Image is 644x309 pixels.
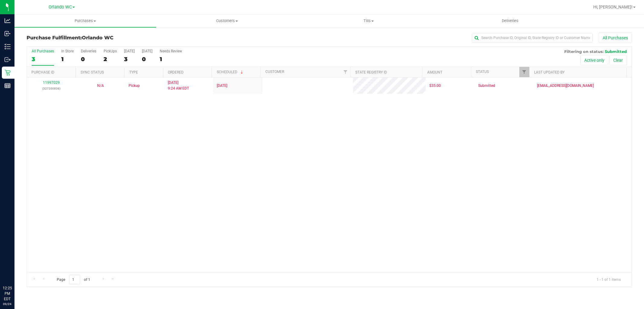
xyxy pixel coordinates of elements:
button: All Purchases [599,33,632,43]
span: Submitted [478,83,495,89]
p: 12:25 PM EDT [3,285,12,302]
span: Hi, [PERSON_NAME]! [593,5,633,9]
span: 1 - 1 of 1 items [592,275,626,284]
span: Pickup [129,83,140,89]
input: 1 [69,275,80,284]
span: Filtering on status: [564,49,604,54]
div: In Store [61,49,74,53]
span: $35.00 [429,83,441,89]
span: [DATE] [217,83,227,89]
a: Status [476,70,489,74]
button: Clear [609,55,627,65]
div: [DATE] [124,49,135,53]
span: [DATE] 9:24 AM EDT [168,80,189,91]
div: 1 [160,56,182,63]
span: Orlando WC [49,5,72,10]
a: Filter [340,67,350,77]
a: Tills [298,15,439,27]
span: Deliveries [494,18,527,24]
button: N/A [97,83,104,89]
div: 0 [142,56,152,63]
div: 1 [61,56,74,63]
inline-svg: Inbound [5,31,11,37]
a: Amount [427,70,442,74]
span: Submitted [605,49,627,54]
a: Scheduled [217,70,244,74]
inline-svg: Retail [5,70,11,76]
a: Type [129,70,138,74]
div: PickUps [104,49,117,53]
span: Page of 1 [52,275,95,284]
div: [DATE] [142,49,152,53]
a: Purchases [14,15,156,27]
input: Search Purchase ID, Original ID, State Registry ID or Customer Name... [472,33,593,42]
a: Customer [265,70,284,74]
a: State Registry ID [355,70,387,74]
span: Tills [298,18,439,24]
span: Orlando WC [82,35,114,41]
inline-svg: Analytics [5,18,11,24]
span: Not Applicable [97,84,104,88]
div: 3 [124,56,135,63]
a: Deliveries [439,15,581,27]
inline-svg: Reports [5,83,11,89]
div: 2 [104,56,117,63]
div: All Purchases [32,49,54,53]
iframe: Resource center [6,261,24,279]
a: Sync Status [81,70,104,74]
div: 3 [32,56,54,63]
a: Customers [156,15,298,27]
a: 11997029 [43,81,60,85]
h3: Purchase Fulfillment: [27,35,228,41]
span: [EMAIL_ADDRESS][DOMAIN_NAME] [537,83,594,89]
a: Ordered [168,70,184,74]
span: Customers [156,18,297,24]
a: Purchase ID [31,70,54,74]
inline-svg: Inventory [5,44,11,50]
a: Filter [519,67,529,77]
inline-svg: Outbound [5,57,11,63]
div: 0 [81,56,96,63]
p: (327200836) [30,86,72,91]
p: 09/24 [3,302,12,306]
div: Needs Review [160,49,182,53]
a: Last Updated By [534,70,565,74]
div: Deliveries [81,49,96,53]
button: Active only [580,55,608,65]
span: Purchases [14,18,156,24]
